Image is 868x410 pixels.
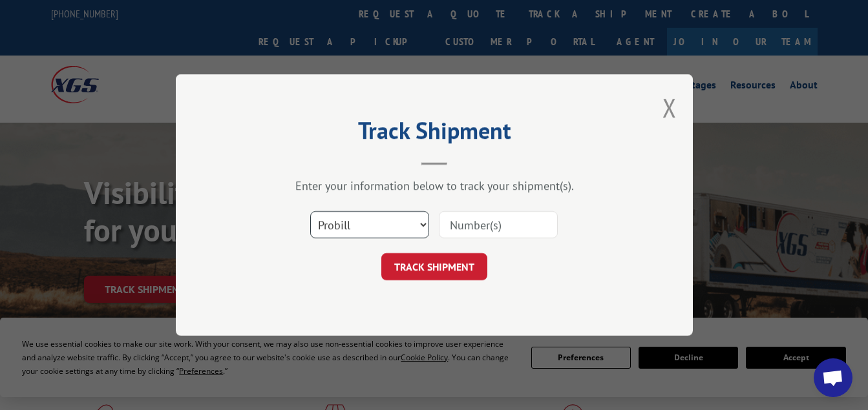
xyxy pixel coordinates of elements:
[381,253,487,280] button: TRACK SHIPMENT
[814,358,852,397] div: Open chat
[439,211,558,238] input: Number(s)
[240,178,628,193] div: Enter your information below to track your shipment(s).
[662,90,677,125] button: Close modal
[240,121,628,146] h2: Track Shipment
